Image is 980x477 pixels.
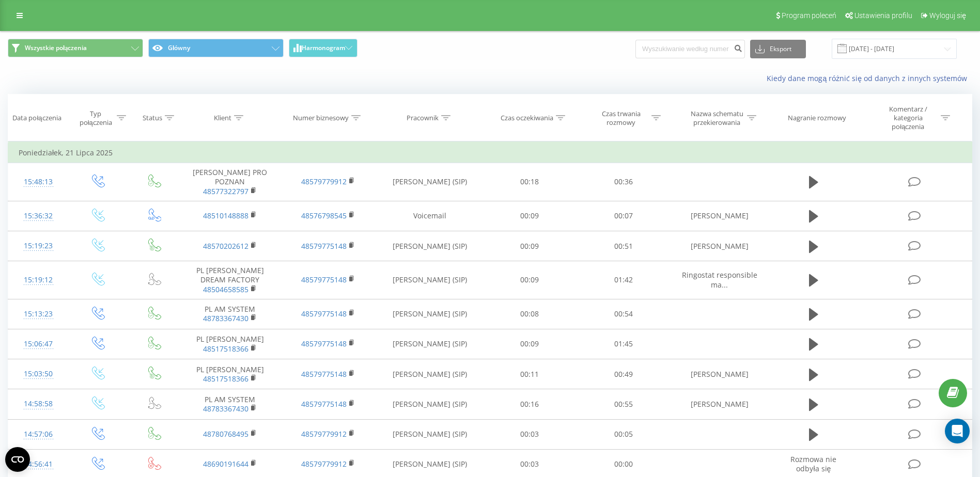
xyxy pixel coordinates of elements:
[143,114,162,122] div: Status
[181,261,279,299] td: PL [PERSON_NAME] DREAM FACTORY
[19,304,58,324] div: 15:13:23
[377,419,483,449] td: [PERSON_NAME] (SIP)
[782,11,836,20] span: Program poleceń
[878,105,938,131] div: Komentarz / kategoria połączenia
[19,424,58,444] div: 14:57:06
[407,114,439,122] div: Pracownik
[483,329,577,359] td: 00:09
[377,299,483,329] td: [PERSON_NAME] (SIP)
[203,374,248,384] a: 48517518366
[301,459,347,469] a: 48579779912
[301,339,347,348] a: 48579775148
[203,429,248,439] a: 48780768495
[203,344,248,354] a: 48517518366
[483,419,577,449] td: 00:03
[929,11,966,20] span: Wyloguj się
[577,299,671,329] td: 00:54
[635,40,745,58] input: Wyszukiwanie według numeru
[377,201,483,231] td: Voicemail
[289,39,357,57] button: Harmonogram
[790,454,836,473] span: Rozmowa nie odbyła się
[181,299,279,329] td: PL AM SYSTEM
[214,114,231,122] div: Klient
[203,284,248,294] a: 48504658585
[19,454,58,474] div: 14:56:41
[577,419,671,449] td: 00:05
[8,39,143,57] button: Wszystkie połączenia
[203,186,248,196] a: 48577322797
[577,231,671,261] td: 00:51
[483,201,577,231] td: 00:09
[301,309,347,319] a: 48579775148
[8,142,972,163] td: Poniedziałek, 21 Lipca 2025
[5,447,30,472] button: Open CMP widget
[203,241,248,251] a: 48570202612
[577,163,671,201] td: 00:36
[483,231,577,261] td: 00:09
[854,11,912,20] span: Ustawienia profilu
[577,389,671,419] td: 00:55
[181,329,279,359] td: PL [PERSON_NAME]
[577,261,671,299] td: 01:42
[377,163,483,201] td: [PERSON_NAME] (SIP)
[483,261,577,299] td: 00:09
[577,359,671,389] td: 00:49
[301,429,347,439] a: 48579779912
[671,231,768,261] td: [PERSON_NAME]
[483,299,577,329] td: 00:08
[671,201,768,231] td: [PERSON_NAME]
[181,389,279,419] td: PL AM SYSTEM
[945,419,970,443] div: Open Intercom Messenger
[148,39,284,57] button: Główny
[671,389,768,419] td: [PERSON_NAME]
[788,114,846,122] div: Nagranie rozmowy
[594,109,649,127] div: Czas trwania rozmowy
[19,270,58,290] div: 15:19:12
[181,359,279,389] td: PL [PERSON_NAME]
[377,329,483,359] td: [PERSON_NAME] (SIP)
[203,211,248,220] a: 48510148888
[302,44,345,52] span: Harmonogram
[301,177,347,186] a: 48579779912
[12,114,61,122] div: Data połączenia
[483,163,577,201] td: 00:18
[750,40,806,58] button: Eksport
[19,206,58,226] div: 15:36:32
[19,364,58,384] div: 15:03:50
[377,261,483,299] td: [PERSON_NAME] (SIP)
[377,231,483,261] td: [PERSON_NAME] (SIP)
[301,399,347,409] a: 48579775148
[203,459,248,469] a: 48690191644
[293,114,349,122] div: Numer biznesowy
[682,270,757,289] span: Ringostat responsible ma...
[483,359,577,389] td: 00:11
[301,369,347,379] a: 48579775148
[19,236,58,256] div: 15:19:23
[501,114,553,122] div: Czas oczekiwania
[19,172,58,192] div: 15:48:13
[203,313,248,323] a: 48783367430
[203,404,248,414] a: 48783367430
[301,275,347,284] a: 48579775148
[377,359,483,389] td: [PERSON_NAME] (SIP)
[577,201,671,231] td: 00:07
[301,211,347,220] a: 48576798545
[483,389,577,419] td: 00:16
[689,109,744,127] div: Nazwa schematu przekierowania
[577,329,671,359] td: 01:45
[25,44,87,52] span: Wszystkie połączenia
[181,163,279,201] td: [PERSON_NAME] PRO POZNAN
[671,359,768,389] td: [PERSON_NAME]
[19,394,58,414] div: 14:58:58
[377,389,483,419] td: [PERSON_NAME] (SIP)
[767,73,972,83] a: Kiedy dane mogą różnić się od danych z innych systemów
[19,334,58,354] div: 15:06:47
[301,241,347,251] a: 48579775148
[77,109,114,127] div: Typ połączenia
